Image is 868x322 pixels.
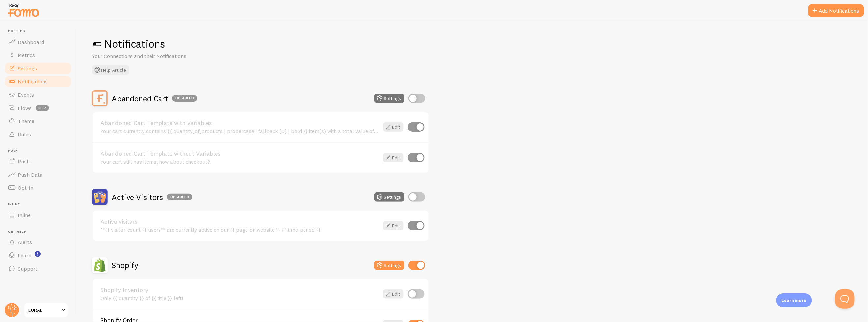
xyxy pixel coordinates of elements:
span: Push Data [18,171,43,178]
a: Abandoned Cart Template without Variables [101,151,379,157]
span: Theme [18,118,34,124]
button: Help Article [92,65,129,75]
span: Events [18,91,34,98]
a: Edit [383,153,404,162]
h2: Active Visitors [112,192,192,202]
span: Learn [18,252,31,259]
a: Alerts [4,236,72,249]
span: Support [18,265,37,272]
span: EURAE [28,306,60,314]
a: Rules [4,128,72,141]
a: Push Data [4,168,72,181]
span: Push [8,149,72,153]
a: Theme [4,114,72,128]
button: Settings [374,192,404,202]
span: Opt-In [18,184,33,191]
span: Flows [18,105,32,111]
a: Dashboard [4,35,72,48]
div: Your cart currently contains {{ quantity_of_products | propercase | fallback [0] | bold }} item(s... [101,128,379,134]
p: Learn more [782,297,807,304]
a: Learn [4,249,72,262]
span: Rules [18,131,31,138]
a: Shopify Inventory [101,287,379,293]
span: Alerts [18,239,32,245]
div: Only {{ quantity }} of {{ title }} left! [101,295,379,301]
a: Edit [383,122,404,132]
a: Support [4,262,72,275]
a: EURAE [24,302,68,318]
a: Edit [383,221,404,230]
h2: Abandoned Cart [112,93,197,104]
p: Your Connections and their Notifications [92,52,250,60]
span: Metrics [18,52,35,58]
span: Get Help [8,230,72,234]
div: Disabled [172,95,197,102]
a: Flows beta [4,101,72,114]
img: Shopify [92,257,108,273]
span: beta [36,105,49,111]
div: Learn more [776,293,812,307]
a: Abandoned Cart Template with Variables [101,120,379,126]
a: Events [4,88,72,101]
span: Pop-ups [8,29,72,33]
svg: <p>Watch New Feature Tutorials!</p> [35,251,41,257]
a: Push [4,155,72,168]
button: Settings [374,261,404,270]
a: Notifications [4,75,72,88]
div: Your cart still has items, how about checkout? [101,159,379,165]
a: Edit [383,289,404,299]
img: fomo-relay-logo-orange.svg [7,2,40,18]
div: **{{ visitor_count }} users** are currently active on our {{ page_or_website }} {{ time_period }} [101,227,379,233]
h2: Shopify [112,260,138,270]
h1: Notifications [92,37,852,50]
a: Settings [4,62,72,75]
a: Opt-In [4,181,72,194]
a: Metrics [4,48,72,62]
div: Disabled [167,194,192,200]
button: Settings [374,94,404,103]
span: Push [18,158,30,165]
span: Notifications [18,78,48,85]
iframe: Help Scout Beacon - Open [835,289,855,309]
span: Settings [18,65,37,72]
span: Inline [18,212,31,218]
img: Active Visitors [92,189,108,205]
a: Inline [4,209,72,222]
a: Active visitors [101,219,379,225]
img: Abandoned Cart [92,90,108,106]
span: Inline [8,202,72,207]
span: Dashboard [18,39,44,45]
